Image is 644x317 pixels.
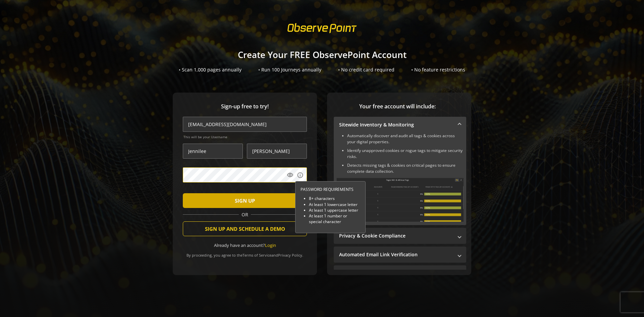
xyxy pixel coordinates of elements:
mat-icon: info [297,172,304,178]
span: Sign-up free to try! [183,103,307,110]
mat-panel-title: Sitewide Inventory & Monitoring [339,121,453,128]
div: By proceeding, you agree to the and . [183,248,307,258]
span: OR [239,211,251,218]
mat-panel-title: Automated Email Link Verification [339,251,453,258]
button: SIGN UP [183,193,307,208]
div: Already have an account? [183,242,307,249]
mat-expansion-panel-header: Sitewide Inventory & Monitoring [334,117,466,133]
div: • Run 100 Journeys annually [258,66,321,73]
button: SIGN UP AND SCHEDULE A DEMO [183,221,307,236]
li: At least 1 lowercase letter [309,202,360,207]
input: Email Address (name@work-email.com) * [183,117,307,132]
mat-panel-title: Privacy & Cookie Compliance [339,232,453,239]
span: Your free account will include: [334,103,461,110]
li: At least 1 uppercase letter [309,207,360,213]
div: • No feature restrictions [411,66,465,73]
mat-expansion-panel-header: Performance Monitoring with Web Vitals [334,265,466,281]
li: At least 1 number or special character [309,213,360,224]
li: Detects missing tags & cookies on critical pages to ensure complete data collection. [347,162,464,174]
a: Terms of Service [243,253,271,258]
input: Last Name * [247,144,307,159]
li: 8+ characters [309,196,360,201]
span: SIGN UP AND SCHEDULE A DEMO [205,223,285,235]
a: Privacy Policy [278,253,302,258]
span: This will be your Username [183,135,307,139]
div: • No credit card required [338,66,394,73]
div: • Scan 1,000 pages annually [179,66,241,73]
img: Sitewide Inventory & Monitoring [336,178,464,222]
li: Identify unapproved cookies or rogue tags to mitigate security risks. [347,148,464,160]
li: Automatically discover and audit all tags & cookies across your digital properties. [347,133,464,145]
input: First Name * [183,144,243,159]
span: SIGN UP [235,195,255,207]
div: PASSWORD REQUIREMENTS [301,187,360,192]
a: Login [265,242,276,248]
div: Sitewide Inventory & Monitoring [334,133,466,225]
mat-expansion-panel-header: Privacy & Cookie Compliance [334,228,466,244]
mat-icon: visibility [287,172,293,178]
mat-expansion-panel-header: Automated Email Link Verification [334,247,466,263]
